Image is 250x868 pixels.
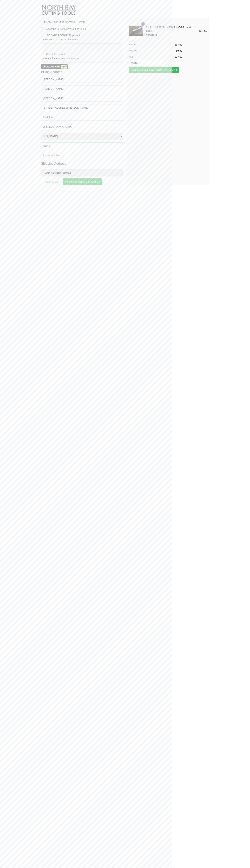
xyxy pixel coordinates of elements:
[41,95,123,102] input: Business
[41,143,123,149] input: ZIP/Postal
[47,34,70,37] b: CREATE ACCOUNT
[129,54,173,60] td: Total
[41,177,62,186] a: Return to cart
[45,27,86,31] b: Subscribe to North Bay Cutting Tools
[129,60,164,67] input: Postal Code
[41,152,123,159] input: Phone Number
[173,42,182,48] td: $37.69
[41,161,123,167] h3: Shipping address
[41,31,123,63] div: (optional) Password (7 or more characters) Check Password Already have an account?
[41,3,77,18] img: North Bay Cutting Tools
[41,123,123,130] input: City
[72,57,79,60] a: Login
[41,18,123,25] input: Email
[41,76,123,83] input: First Name
[129,48,173,54] td: Shipping
[41,114,123,121] input: Apt/Suite
[173,48,182,54] td: $0.00
[173,54,182,60] td: $37.69
[141,22,145,26] div: 1
[129,67,179,73] button: Estimate Shipping ([GEOGRAPHIC_DATA])
[145,24,199,37] div: 5C BRASS EMERGENCY COLLET 1/16" HOLE
[41,64,68,69] img: PayPal Express Checkout
[41,104,123,111] input: Address
[41,85,123,92] input: Last Name
[146,34,157,37] span: 39001612
[41,69,123,75] h3: Billing address
[63,178,102,185] input: Continue to shipping & payment
[129,24,143,38] img: 5C BRASS EMERGENCY COLLET 1/16" HOLE
[129,42,173,48] td: SubTotal
[199,29,207,33] div: $37.69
